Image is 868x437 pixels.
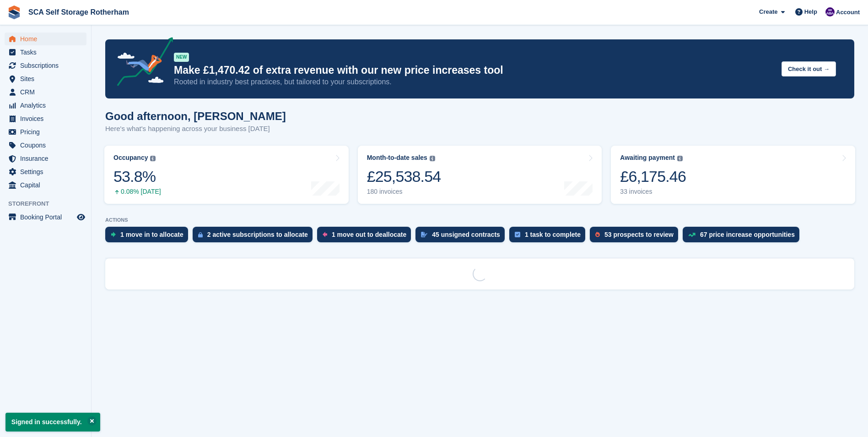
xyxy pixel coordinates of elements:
a: Month-to-date sales £25,538.54 180 invoices [358,146,602,204]
div: 1 move in to allocate [120,231,183,238]
span: Create [759,7,777,16]
span: Subscriptions [20,59,75,72]
div: 45 unsigned contracts [432,231,500,238]
img: price_increase_opportunities-93ffe204e8149a01c8c9dc8f82e8f89637d9d84a8eef4429ea346261dce0b2c0.svg [688,233,695,237]
span: Storefront [8,199,91,208]
img: prospect-51fa495bee0391a8d652442698ab0144808aea92771e9ea1ae160a38d050c398.svg [595,232,600,237]
a: menu [5,72,86,85]
div: 1 task to complete [525,231,581,238]
a: menu [5,59,86,72]
span: Account [836,8,860,17]
span: Invoices [20,112,75,125]
a: 1 move out to deallocate [317,227,415,247]
div: 180 invoices [367,188,441,196]
a: menu [5,165,86,178]
a: menu [5,152,86,165]
span: CRM [20,86,75,98]
a: menu [5,112,86,125]
img: Kelly Neesham [825,7,835,16]
div: Occupancy [113,154,148,162]
a: menu [5,179,86,191]
a: 53 prospects to review [590,227,683,247]
img: icon-info-grey-7440780725fd019a000dd9b08b2336e03edf1995a4989e88bcd33f0948082b44.svg [430,156,435,161]
span: Insurance [20,152,75,165]
img: move_outs_to_deallocate_icon-f764333ba52eb49d3ac5e1228854f67142a1ed5810a6f6cc68b1a99e826820c5.svg [323,232,327,237]
div: 53.8% [113,167,161,186]
div: Month-to-date sales [367,154,427,162]
a: menu [5,33,86,45]
span: Sites [20,72,75,85]
p: Here's what's happening across your business [DATE] [105,124,286,134]
span: Tasks [20,46,75,59]
div: 53 prospects to review [604,231,674,238]
div: £25,538.54 [367,167,441,186]
a: menu [5,211,86,224]
div: Awaiting payment [620,154,675,162]
div: 1 move out to deallocate [332,231,406,238]
span: Home [20,33,75,45]
a: 2 active subscriptions to allocate [193,227,317,247]
div: 67 price increase opportunities [700,231,795,238]
span: Booking Portal [20,211,75,224]
p: ACTIONS [105,217,854,223]
div: £6,175.46 [620,167,686,186]
span: Settings [20,165,75,178]
a: 67 price increase opportunities [683,227,804,247]
img: icon-info-grey-7440780725fd019a000dd9b08b2336e03edf1995a4989e88bcd33f0948082b44.svg [150,156,156,161]
img: active_subscription_to_allocate_icon-d502201f5373d7db506a760aba3b589e785aa758c864c3986d89f69b8ff3... [198,232,203,238]
img: icon-info-grey-7440780725fd019a000dd9b08b2336e03edf1995a4989e88bcd33f0948082b44.svg [677,156,683,161]
div: 33 invoices [620,188,686,196]
div: 0.08% [DATE] [113,188,161,196]
img: price-adjustments-announcement-icon-8257ccfd72463d97f412b2fc003d46551f7dbcb40ab6d574587a9cd5c0d94... [109,37,173,89]
p: Rooted in industry best practices, but tailored to your subscriptions. [174,77,774,87]
a: SCA Self Storage Rotherham [25,5,133,20]
div: NEW [174,53,189,62]
span: Coupons [20,139,75,152]
img: move_ins_to_allocate_icon-fdf77a2bb77ea45bf5b3d319d69a93e2d87916cf1d5bf7949dd705db3b84f3ca.svg [111,232,116,237]
p: Signed in successfully. [5,413,100,432]
img: task-75834270c22a3079a89374b754ae025e5fb1db73e45f91037f5363f120a921f8.svg [515,232,520,237]
a: menu [5,46,86,59]
a: menu [5,99,86,112]
span: Capital [20,179,75,191]
a: Awaiting payment £6,175.46 33 invoices [611,146,855,204]
a: 1 task to complete [509,227,590,247]
span: Pricing [20,126,75,138]
h1: Good afternoon, [PERSON_NAME] [105,110,286,122]
a: 45 unsigned contracts [415,227,509,247]
img: contract_signature_icon-13c848040528278c33f63329250d36e43548de30e8caae1d1a13099fd9432cc5.svg [421,232,427,237]
p: Make £1,470.42 of extra revenue with our new price increases tool [174,64,774,77]
a: 1 move in to allocate [105,227,193,247]
span: Analytics [20,99,75,112]
a: menu [5,126,86,138]
button: Check it out → [782,61,836,76]
span: Help [804,7,817,16]
div: 2 active subscriptions to allocate [207,231,308,238]
a: menu [5,139,86,152]
a: Occupancy 53.8% 0.08% [DATE] [104,146,349,204]
img: stora-icon-8386f47178a22dfd0bd8f6a31ec36ba5ce8667c1dd55bd0f319d3a0aa187defe.svg [7,5,21,19]
a: Preview store [75,212,86,223]
a: menu [5,86,86,98]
